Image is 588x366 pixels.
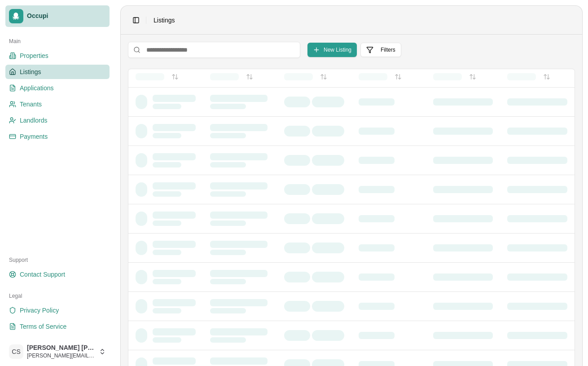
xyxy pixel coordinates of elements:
[5,97,110,111] a: Tenants
[154,16,175,25] nav: breadcrumb
[20,322,66,331] span: Terms of Service
[20,270,65,279] span: Contact Support
[20,306,59,315] span: Privacy Policy
[5,253,110,267] div: Support
[5,113,110,128] a: Landlords
[5,303,110,317] a: Privacy Policy
[5,289,110,303] div: Legal
[20,116,48,125] span: Landlords
[20,67,41,76] span: Listings
[20,84,54,93] span: Applications
[5,34,110,49] div: Main
[5,341,110,362] button: CS[PERSON_NAME] [PERSON_NAME][PERSON_NAME][EMAIL_ADDRESS][DOMAIN_NAME]
[5,81,110,95] a: Applications
[5,49,110,63] a: Properties
[27,12,106,20] span: Occupi
[5,319,110,334] a: Terms of Service
[360,43,401,57] button: Filters
[20,51,48,60] span: Properties
[5,267,110,282] a: Contact Support
[5,129,110,144] a: Payments
[307,43,357,57] button: New Listing
[9,344,23,359] span: CS
[27,352,95,359] span: [PERSON_NAME][EMAIL_ADDRESS][DOMAIN_NAME]
[5,5,110,27] a: Occupi
[5,65,110,79] a: Listings
[20,132,48,141] span: Payments
[324,46,351,53] span: New Listing
[20,100,42,109] span: Tenants
[27,344,95,352] span: [PERSON_NAME] [PERSON_NAME]
[154,16,175,25] span: Listings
